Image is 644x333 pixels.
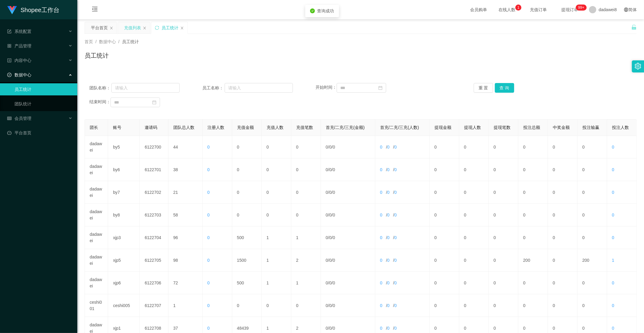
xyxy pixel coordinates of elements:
td: 0 [291,181,321,204]
h1: Shopee工作台 [21,0,59,20]
td: 6122707 [140,294,168,317]
span: 团队名称： [89,85,111,91]
span: 充值订单 [527,8,550,12]
span: 0 [207,258,210,263]
span: 首充/二充/三充(金额) [326,125,365,130]
span: 首充/二充/三充(人数) [380,125,419,130]
input: 请输入 [225,83,293,93]
span: 提现金额 [434,125,451,130]
td: 0 [578,158,607,181]
span: 结束时间： [89,100,111,104]
span: 0 [612,235,614,240]
td: 0 [548,204,578,226]
a: Shopee工作台 [7,7,59,12]
span: 0 [207,280,210,285]
span: 0 [329,326,332,331]
td: / / [321,181,375,204]
h1: 员工统计 [85,51,109,60]
td: dadawei [85,181,108,204]
span: 0 [333,190,335,195]
span: 会员管理 [7,116,31,121]
td: 0 [578,226,607,249]
td: 0 [548,181,578,204]
span: 0 [380,258,383,263]
span: 0 [612,213,614,217]
td: 98 [168,249,203,272]
span: 提现订单 [558,8,581,12]
i: 图标: close [180,26,184,30]
td: 0 [518,272,548,294]
td: 44 [168,136,203,158]
td: 0 [578,204,607,226]
td: dadawei [85,272,108,294]
td: / / [321,204,375,226]
i: 图标: table [7,116,11,120]
span: 0 [380,280,383,285]
td: 0 [430,249,459,272]
td: 0 [291,294,321,317]
td: 0 [489,249,518,272]
td: by7 [108,181,140,204]
td: 0 [262,204,291,226]
span: 0 [326,235,328,240]
span: 0 [326,326,328,331]
td: 0 [430,294,459,317]
td: 0 [430,158,459,181]
td: 0 [518,294,548,317]
span: 0 [394,190,397,195]
td: / / [375,158,430,181]
td: 500 [232,272,262,294]
td: 72 [168,272,203,294]
span: 0 [333,258,335,263]
td: dadawei [85,158,108,181]
td: 0 [459,294,489,317]
span: 0 [329,213,332,217]
span: 0 [329,167,332,172]
td: / / [375,294,430,317]
span: 0 [380,303,383,308]
td: / / [321,249,375,272]
span: 0 [394,167,397,172]
span: 0 [207,190,210,195]
span: 数据中心 [7,72,31,77]
span: 投注人数 [612,125,629,130]
div: 平台首页 [91,22,108,34]
span: 团长 [90,125,98,130]
span: 0 [394,326,397,331]
span: 系统配置 [7,29,31,34]
td: 0 [518,181,548,204]
td: / / [375,181,430,204]
span: 0 [329,303,332,308]
td: 0 [489,226,518,249]
span: 0 [329,190,332,195]
td: 0 [459,249,489,272]
span: 0 [380,190,383,195]
p: 1 [517,5,520,11]
td: 0 [291,136,321,158]
td: ceshi001 [85,294,108,317]
td: dadawei [85,249,108,272]
td: 0 [430,226,459,249]
button: 重 置 [474,83,493,93]
td: 0 [548,249,578,272]
a: 图标: dashboard平台首页 [7,127,72,139]
span: 账号 [113,125,121,130]
span: 充值金额 [237,125,254,130]
td: 0 [548,272,578,294]
td: / / [375,272,430,294]
td: by6 [108,158,140,181]
td: 0 [548,136,578,158]
sup: 1 [515,5,521,11]
i: 图标: check-circle-o [7,73,11,77]
i: 图标: menu-fold [85,0,105,20]
td: / / [321,294,375,317]
i: 图标: calendar [378,86,383,90]
td: 0 [548,158,578,181]
td: 2 [291,249,321,272]
td: 0 [459,181,489,204]
span: 0 [387,258,389,263]
span: 0 [329,258,332,263]
td: dadawei [85,226,108,249]
i: 图标: appstore-o [7,44,11,48]
span: 0 [612,280,614,285]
